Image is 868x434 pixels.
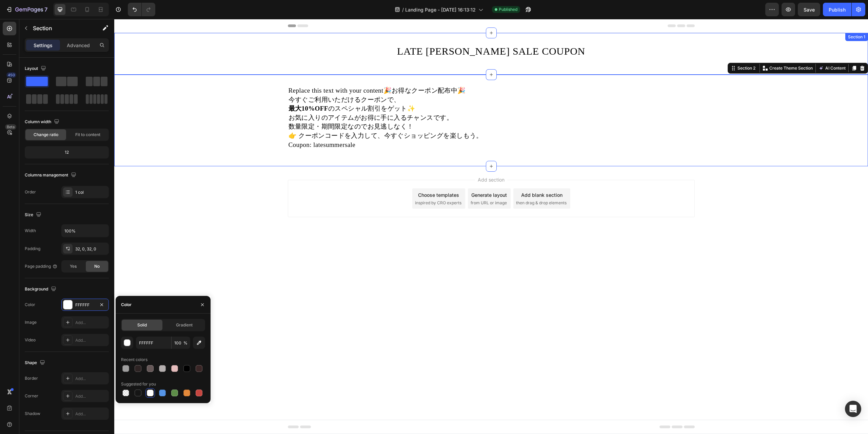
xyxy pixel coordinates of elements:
div: Add... [75,393,107,399]
span: Save [804,7,815,13]
div: Video [25,337,36,343]
button: AI Content [703,45,733,53]
p: Replace this text with your content🎉お得なクーポン配布中🎉 [174,67,580,76]
div: Page padding [25,263,58,269]
span: from URL or image [356,181,393,187]
p: Section [33,24,88,32]
div: Choose templates [304,172,345,180]
span: Change ratio [34,132,58,138]
p: Coupon: latesummersale [174,121,580,131]
div: Add blank section [407,172,448,180]
span: then drag & drop elements [402,181,452,187]
div: Background [25,285,58,294]
p: Create Theme Section [655,46,698,52]
div: Add... [75,320,107,326]
div: Add... [75,411,107,417]
span: No [94,263,100,269]
div: Undo/Redo [128,3,155,16]
button: Publish [823,3,851,16]
p: お気に入りのアイテムがお得に手に入るチャンスです。 数量限定・期間限定なのでお見逃しなく！ [174,94,580,112]
div: Border [25,375,38,381]
div: Rich Text Editor. Editing area: main [174,67,580,131]
div: Column width [25,117,61,127]
span: Solid [137,322,147,328]
span: inspired by CRO experts [301,181,347,187]
div: Section 1 [732,15,752,21]
div: Layout [25,64,47,73]
div: 32, 0, 32, 0 [75,246,107,252]
div: 1 col [75,189,107,195]
div: Add... [75,337,107,343]
input: Auto [62,225,108,237]
div: FFFFFF [75,302,95,308]
div: Suggested for you [121,381,156,387]
p: Settings [34,42,53,49]
span: Fit to content [75,132,100,138]
div: Columns management [25,171,78,180]
button: 7 [3,3,51,16]
div: Open Intercom Messenger [845,401,861,417]
div: Corner [25,393,38,399]
span: Published [499,6,517,13]
span: Landing Page - [DATE] 16:13:12 [405,6,476,13]
p: Advanced [67,42,90,49]
p: 今すぐご利用いただけるクーポンで、 のスペシャル割引をゲット✨ [174,76,580,94]
span: / [402,6,404,13]
div: 450 [6,72,16,78]
div: Color [25,302,35,308]
iframe: Design area [114,19,868,434]
div: Order [25,189,36,195]
span: % [183,340,188,346]
span: Add section [361,157,393,164]
span: Yes [70,263,77,269]
p: 👉 クーポンコードを入力して、今すぐショッピングを楽しもう。 [174,112,580,121]
strong: 最大10%OFF [174,86,214,93]
p: 7 [44,5,47,14]
h2: LATE [PERSON_NAME] SALE COUPON [174,25,580,39]
div: Size [25,210,43,220]
span: Gradient [176,322,193,328]
div: Padding [25,246,40,252]
div: Shape [25,358,46,367]
div: Generate layout [357,172,393,180]
div: Image [25,319,37,325]
input: Eg: FFFFFF [136,337,171,349]
div: Publish [829,6,846,13]
button: Save [798,3,820,16]
div: 12 [26,148,107,157]
div: Recent colors [121,357,147,363]
div: Width [25,228,36,234]
div: Section 2 [622,46,643,52]
div: Shadow [25,411,40,417]
div: Add... [75,376,107,382]
div: Beta [5,124,16,130]
div: Color [121,302,132,308]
